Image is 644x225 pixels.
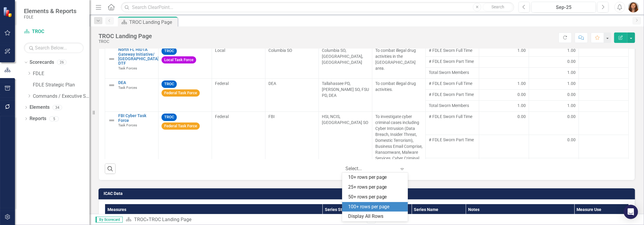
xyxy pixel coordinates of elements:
span: # FDLE Sworn Part Time [429,91,476,97]
td: Double-Click to Edit [426,90,479,101]
div: Display All Rows [348,213,404,220]
span: Federal Task Force [162,89,200,97]
td: Double-Click to Edit [426,57,479,68]
td: Double-Click to Edit [479,90,529,101]
a: TROC [24,28,84,35]
td: Double-Click to Edit [319,112,372,181]
a: FDLE [33,70,90,77]
span: TROC [162,80,177,88]
a: Commands / Executive Support Branch [33,93,90,100]
img: Not Defined [108,82,115,89]
span: 0.00 [567,137,576,143]
div: TROC [99,39,152,44]
input: Search ClearPoint... [121,2,514,13]
span: Federal [215,81,229,86]
td: Double-Click to Edit [265,112,319,181]
td: Double-Click to Edit [319,79,372,112]
span: Search [491,4,504,9]
div: TROC Landing Page [129,18,176,26]
span: 1.00 [567,69,576,75]
td: Double-Click to Edit [579,79,628,90]
div: 26 [57,60,67,65]
button: Sep-25 [531,2,596,13]
span: Total Sworn Members [429,69,476,75]
td: Double-Click to Edit [426,46,479,57]
a: Elements [30,104,50,111]
span: 1.00 [567,80,576,86]
span: Total Sworn Members [429,103,476,108]
td: Double-Click to Edit [529,57,579,68]
td: Double-Click to Edit [426,135,479,158]
td: Double-Click to Edit Right Click for Context Menu [105,79,159,112]
td: Double-Click to Edit [159,112,212,181]
a: Scorecards [30,59,54,66]
span: Tallahassee PD, [PERSON_NAME] SO, FSU PD, DEA [322,81,369,98]
span: # FDLE Sworn Full Time [429,47,476,53]
a: FDLE Strategic Plan [33,82,90,89]
span: Task Forces [118,123,137,127]
td: Double-Click to Edit [212,112,265,181]
span: Task Forces [118,66,137,70]
span: Local [215,48,225,53]
span: 1.00 [517,80,526,86]
span: To combat illegal drug activities. [375,81,416,92]
span: To investigate cyber criminal cases including Cyber Intrusion (Data Breach, Insider Threat, Domes... [375,114,422,179]
img: Christel Goddard [628,2,639,13]
div: Sep-25 [534,4,594,11]
span: # FDLE Sworn Part Time [429,58,476,64]
td: Double-Click to Edit [529,112,579,135]
td: Double-Click to Edit [426,112,479,135]
span: By Scorecard [96,217,123,223]
td: Double-Click to Edit [212,46,265,79]
td: Double-Click to Edit [579,112,628,135]
td: Double-Click to Edit [479,57,529,68]
button: Search [483,3,513,11]
td: Double-Click to Edit [479,112,529,135]
span: 1.00 [517,103,526,108]
td: Double-Click to Edit [529,135,579,158]
div: Open Intercom Messenger [624,205,638,219]
span: 0.00 [567,114,576,120]
td: Double-Click to Edit [579,90,628,101]
td: Double-Click to Edit [265,79,319,112]
span: 0.00 [567,58,576,64]
span: Federal Task Force [162,122,200,130]
td: Double-Click to Edit Right Click for Context Menu [105,112,159,181]
td: Double-Click to Edit [212,79,265,112]
span: 1.00 [567,47,576,53]
td: Double-Click to Edit [579,46,628,57]
div: 100+ rows per page [348,204,404,210]
span: 0.00 [567,91,576,97]
h3: ICAC Data [104,191,632,196]
td: Double-Click to Edit [372,112,426,181]
span: Columbia SO, [GEOGRAPHIC_DATA], [GEOGRAPHIC_DATA] [322,48,363,65]
span: DEA [268,81,276,86]
div: 34 [53,105,62,110]
td: Double-Click to Edit [159,79,212,112]
td: Double-Click to Edit [479,46,529,57]
span: 0.00 [517,91,526,97]
span: # FDLE Sworn Full Time [429,114,476,120]
td: Double-Click to Edit [426,79,479,90]
td: Double-Click to Edit [372,79,426,112]
td: Double-Click to Edit [159,46,212,79]
span: HSI, NCIS, [GEOGRAPHIC_DATA] SO [322,114,368,125]
td: Double-Click to Edit [529,90,579,101]
div: 5 [49,116,59,121]
td: Double-Click to Edit [372,46,426,79]
td: Double-Click to Edit Right Click for Context Menu [105,46,159,79]
span: Federal [215,114,229,119]
div: » [126,216,362,223]
div: TROC Landing Page [149,217,191,222]
img: Not Defined [108,55,115,63]
span: TROC [162,47,177,55]
small: FDLE [24,15,76,19]
span: Task Forces [118,86,137,90]
td: Double-Click to Edit [265,46,319,79]
img: ClearPoint Strategy [3,7,13,17]
span: Columbia SO [268,48,292,53]
img: Not Defined [108,117,115,124]
input: Search Below... [24,43,84,53]
div: 50+ rows per page [348,194,404,201]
